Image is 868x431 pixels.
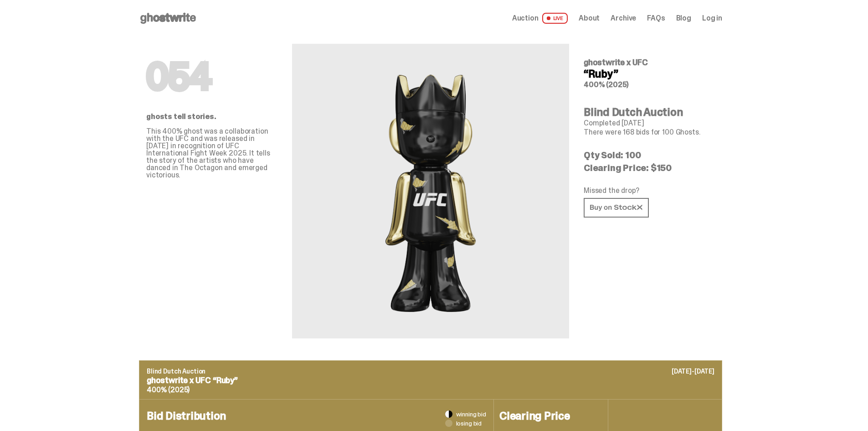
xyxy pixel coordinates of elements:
[512,15,539,22] span: Auction
[146,58,277,95] h1: 054
[456,420,482,426] span: losing bid
[584,119,715,127] p: Completed [DATE]
[584,129,715,136] p: There were 168 bids for 100 Ghosts.
[611,15,636,22] a: Archive
[147,376,714,384] p: ghostwrite x UFC “Ruby”
[499,410,602,421] h4: Clearing Price
[579,15,600,22] a: About
[584,163,715,172] p: Clearing Price: $150
[584,151,715,160] p: Qty Sold: 100
[147,385,190,395] span: 400% (2025)
[147,368,714,374] p: Blind Dutch Auction
[702,15,722,22] a: Log in
[584,68,715,79] h4: “Ruby”
[584,187,715,194] p: Missed the drop?
[676,15,691,22] a: Blog
[584,107,715,118] h4: Blind Dutch Auction
[647,15,665,22] a: FAQs
[146,128,277,179] p: This 400% ghost was a collaboration with the UFC and was released in [DATE] in recognition of UFC...
[146,113,277,120] p: ghosts tell stories.
[456,411,486,417] span: winning bid
[584,80,629,89] span: 400% (2025)
[672,368,714,374] p: [DATE]-[DATE]
[376,66,485,317] img: UFC&ldquo;Ruby&rdquo;
[512,13,568,24] a: Auction LIVE
[542,13,568,24] span: LIVE
[584,57,648,68] span: ghostwrite x UFC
